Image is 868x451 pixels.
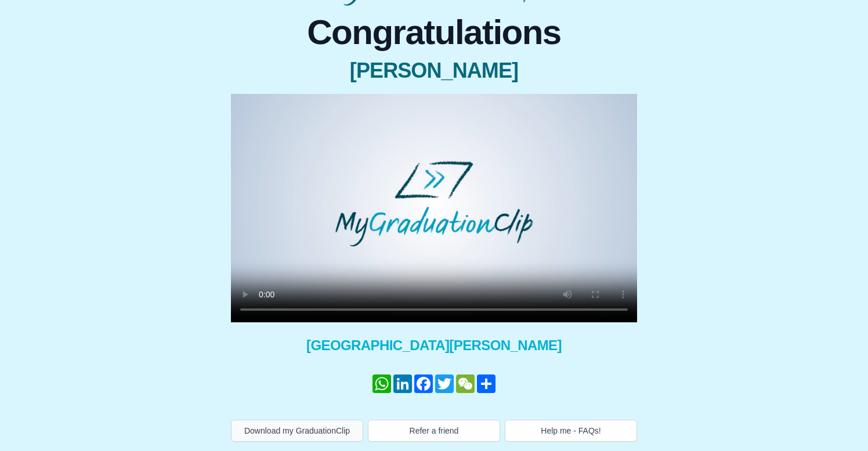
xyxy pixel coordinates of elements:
button: Download my GraduationClip [231,420,363,442]
a: LinkedIn [392,374,413,393]
span: [GEOGRAPHIC_DATA][PERSON_NAME] [231,336,637,355]
span: Congratulations [231,15,637,50]
a: WhatsApp [371,374,392,393]
button: Refer a friend [368,420,500,442]
span: [PERSON_NAME] [231,59,637,82]
a: WeChat [455,374,476,393]
a: Share [476,374,497,393]
button: Help me - FAQs! [505,420,637,442]
a: Facebook [413,374,434,393]
a: Twitter [434,374,455,393]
